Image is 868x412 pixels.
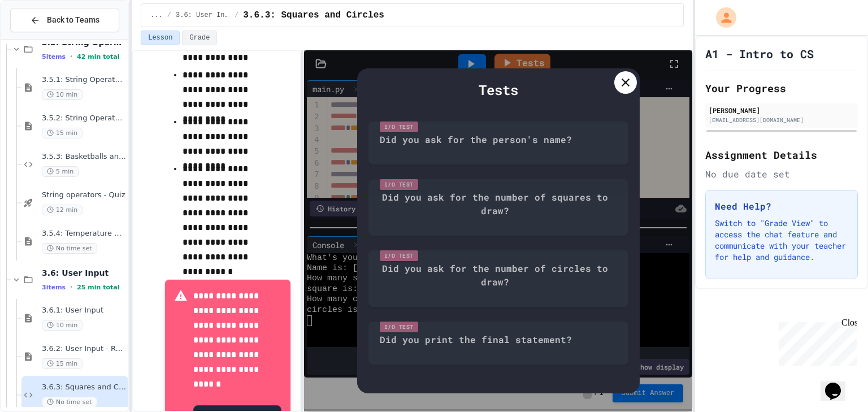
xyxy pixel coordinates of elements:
[176,11,230,20] span: 3.6: User Input
[42,397,97,407] span: No time set
[42,75,126,85] span: 3.5.1: String Operators
[42,358,83,369] span: 15 min
[141,31,180,45] button: Lesson
[70,283,72,292] span: •
[42,383,126,392] span: 3.6.3: Squares and Circles
[235,11,238,20] span: /
[5,5,78,72] div: Chat with us now!Close
[42,344,126,354] span: 3.6.2: User Input - Review
[77,53,119,60] span: 42 min total
[42,229,126,238] span: 3.5.4: Temperature Check - Exit Ticket
[821,367,857,401] iframe: chat widget
[42,284,66,291] span: 3 items
[704,5,739,31] div: My Account
[715,218,848,263] p: Switch to "Grade View" to access the chat feature and communicate with your teacher for help and ...
[42,53,66,60] span: 5 items
[42,128,83,138] span: 15 min
[705,80,858,96] h2: Your Progress
[70,52,72,61] span: •
[47,14,99,26] span: Back to Teams
[42,205,83,215] span: 12 min
[774,318,857,366] iframe: chat widget
[42,152,126,162] span: 3.5.3: Basketballs and Footballs
[42,243,97,254] span: No time set
[705,46,814,62] h1: A1 - Intro to CS
[715,200,848,213] h3: Need Help?
[42,190,126,200] span: String operators - Quiz
[368,80,628,100] div: Tests
[42,166,79,177] span: 5 min
[150,11,163,20] span: ...
[705,167,858,181] div: No due date set
[42,306,126,315] span: 3.6.1: User Input
[42,89,83,100] span: 10 min
[709,105,854,115] div: [PERSON_NAME]
[709,116,854,124] div: [EMAIL_ADDRESS][DOMAIN_NAME]
[42,320,83,331] span: 10 min
[10,8,119,32] button: Back to Teams
[42,114,126,123] span: 3.5.2: String Operators - Review
[42,268,126,278] span: 3.6: User Input
[243,8,384,22] span: 3.6.3: Squares and Circles
[182,31,217,45] button: Grade
[705,147,858,163] h2: Assignment Details
[77,284,119,291] span: 25 min total
[167,11,171,20] span: /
